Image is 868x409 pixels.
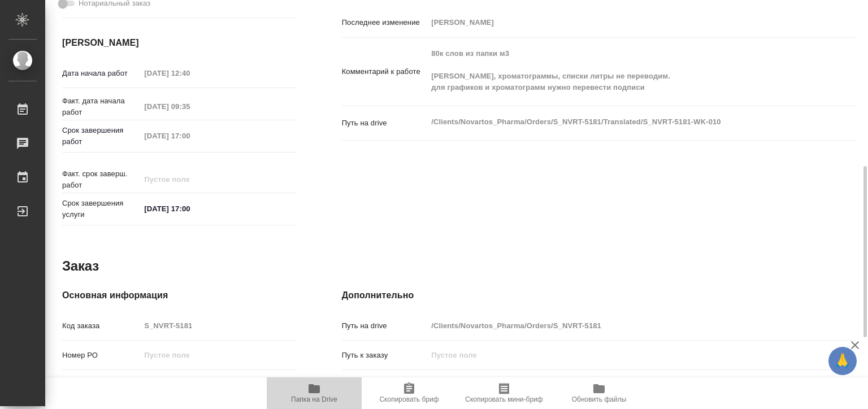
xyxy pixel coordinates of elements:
input: Пустое поле [140,171,239,188]
button: Обновить файлы [552,377,646,409]
span: Скопировать мини-бриф [465,395,542,403]
input: ✎ Введи что-нибудь [140,201,239,217]
h4: Дополнительно [342,289,856,302]
p: Последнее изменение [342,17,428,28]
input: Пустое поле [427,317,813,334]
p: Срок завершения услуги [62,198,140,220]
p: Комментарий к работе [342,66,428,77]
input: Пустое поле [140,317,296,334]
p: Дата начала работ [62,68,140,79]
input: Пустое поле [140,98,239,115]
button: Скопировать мини-бриф [457,377,552,409]
p: Путь на drive [342,118,428,129]
p: Код заказа [62,320,140,332]
input: Пустое поле [140,128,239,144]
span: Обновить файлы [572,395,627,403]
h2: Заказ [62,257,99,275]
input: Пустое поле [427,347,813,363]
input: Пустое поле [140,347,296,363]
span: Скопировать бриф [379,395,439,403]
input: Пустое поле [140,65,239,81]
textarea: /Clients/Novartos_Pharma/Orders/S_NVRT-5181/Translated/S_NVRT-5181-WK-010 [427,112,813,132]
p: Путь на drive [342,320,428,332]
button: Папка на Drive [267,377,362,409]
textarea: 80к слов из папки м3 [PERSON_NAME], хроматограммы, списки литры не переводим. для графиков и хром... [427,44,813,97]
input: Пустое поле [427,14,813,31]
p: Срок завершения работ [62,125,140,147]
p: Путь к заказу [342,350,428,361]
input: Пустое поле [140,376,296,393]
p: Номер РО [62,350,140,361]
span: 🙏 [833,349,852,373]
span: Папка на Drive [291,395,337,403]
button: Скопировать бриф [362,377,457,409]
p: Факт. срок заверш. работ [62,168,140,191]
button: 🙏 [828,347,857,375]
h4: Основная информация [62,289,297,302]
p: Факт. дата начала работ [62,95,140,118]
h4: [PERSON_NAME] [62,36,297,50]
